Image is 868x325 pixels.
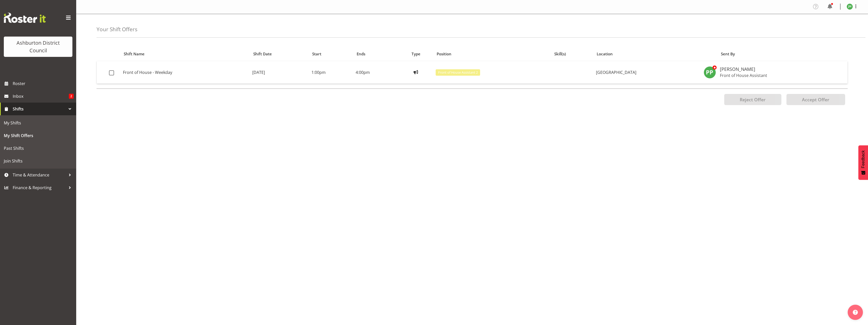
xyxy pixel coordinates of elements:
a: My Shifts [1,117,75,129]
span: Position [437,51,451,57]
button: Feedback - Show survey [858,145,868,180]
span: Shift Name [124,51,145,57]
span: Finance & Reporting [13,184,66,191]
p: Front of House Assistant [720,73,843,78]
button: Reject Offer [724,94,781,105]
span: Shifts [13,105,66,113]
h4: Your Shift Offers [97,26,137,32]
span: Location [597,51,613,57]
span: Accept Offer [802,96,829,103]
a: My Shift Offers [1,129,75,142]
a: Join Shifts [1,155,75,167]
span: My Shift Offers [4,132,72,139]
span: Sent By [721,51,735,57]
span: Ends [357,51,365,57]
img: polly-price11030.jpg [704,66,716,78]
td: 1:00pm [309,61,354,84]
span: Reject Offer [740,96,766,103]
td: 4:00pm [354,61,398,84]
span: Inbox [13,92,69,100]
span: Feedback [861,150,865,168]
img: james-hope11026.jpg [847,4,853,10]
span: Past Shifts [4,144,72,152]
span: Join Shifts [4,157,72,165]
span: Roster [13,80,74,87]
span: Skill(s) [554,51,566,57]
span: Shift Date [253,51,272,57]
span: Time & Attendance [13,171,66,179]
span: Type [412,51,420,57]
img: Rosterit website logo [4,13,46,23]
img: help-xxl-2.png [853,310,858,315]
a: Past Shifts [1,142,75,155]
td: Front of House - Weekday [121,61,250,84]
td: [GEOGRAPHIC_DATA] [594,61,702,84]
h5: [PERSON_NAME] [720,67,843,72]
button: Accept Offer [786,94,845,105]
span: Front of House Assistant 2 [438,70,478,75]
span: 2 [69,94,74,99]
span: My Shifts [4,119,72,127]
td: [DATE] [250,61,309,84]
div: Ashburton District Council [9,39,67,54]
span: Start [312,51,321,57]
